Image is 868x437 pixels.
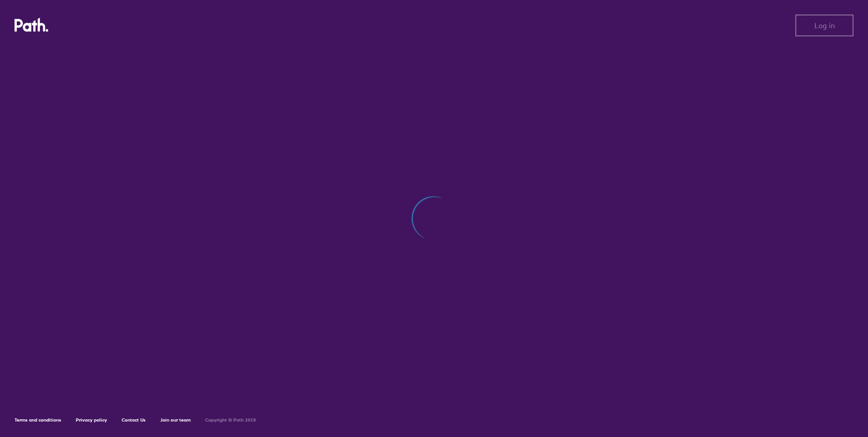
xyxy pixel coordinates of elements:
a: Privacy policy [76,417,107,423]
button: Log in [795,15,853,36]
a: Terms and conditions [15,417,61,423]
a: Contact Us [122,417,146,423]
a: Join our team [160,417,191,423]
h6: Copyright © Path 2018 [205,417,256,423]
span: Log in [814,21,835,30]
